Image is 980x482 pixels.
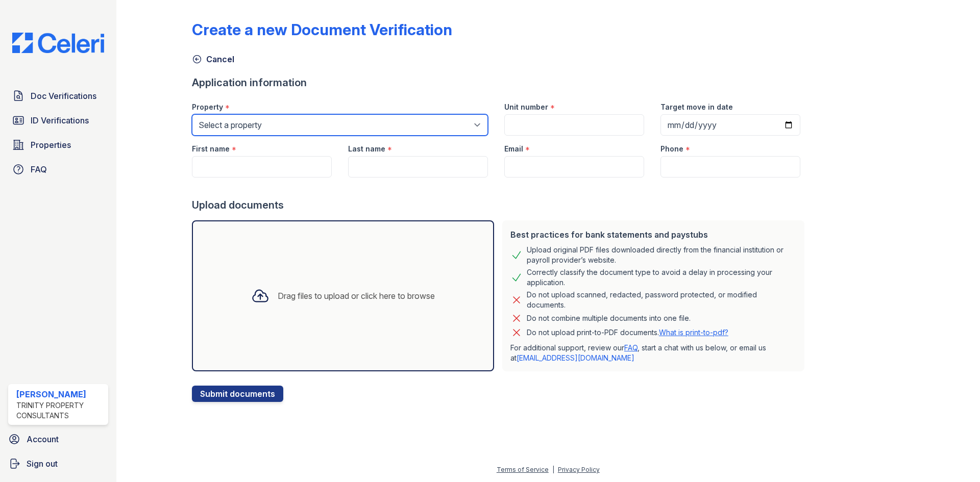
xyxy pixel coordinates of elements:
div: [PERSON_NAME] [16,388,104,400]
div: Create a new Document Verification [192,20,452,39]
span: ID Verifications [31,114,89,126]
div: Do not combine multiple documents into one file. [527,312,691,324]
a: [EMAIL_ADDRESS][DOMAIN_NAME] [517,353,634,362]
label: Unit number [504,102,548,112]
label: Email [504,144,523,154]
div: Application information [192,75,808,90]
a: FAQ [624,343,638,352]
span: FAQ [31,163,47,175]
div: Drag files to upload or click here to browse [278,290,435,302]
img: CE_Logo_Blue-a8612792a0a2168367f1c8372b55b34899dd931a85d93a1a3d3e32e68fde9ad4.png [4,33,112,53]
span: Account [27,433,59,445]
span: Doc Verifications [31,90,96,102]
a: Cancel [192,53,234,65]
label: Last name [348,144,385,154]
div: | [552,466,554,473]
a: Privacy Policy [558,466,600,473]
div: Correctly classify the document type to avoid a delay in processing your application. [527,267,796,288]
div: Upload original PDF files downloaded directly from the financial institution or payroll provider’... [527,245,796,265]
a: Terms of Service [497,466,549,473]
button: Submit documents [192,386,283,402]
a: Properties [8,135,108,155]
a: Doc Verifications [8,86,108,106]
label: First name [192,144,230,154]
a: Sign out [4,453,112,474]
label: Property [192,102,223,112]
div: Trinity Property Consultants [16,400,104,421]
span: Properties [31,139,71,151]
a: ID Verifications [8,110,108,131]
a: Account [4,429,112,449]
div: Upload documents [192,198,808,212]
label: Phone [660,144,683,154]
a: What is print-to-pdf? [659,328,728,337]
p: Do not upload print-to-PDF documents. [527,327,728,338]
label: Target move in date [660,102,733,112]
div: Do not upload scanned, redacted, password protected, or modified documents. [527,290,796,310]
a: FAQ [8,159,108,180]
div: Best practices for bank statements and paystubs [510,229,796,241]
span: Sign out [27,458,58,470]
p: For additional support, review our , start a chat with us below, or email us at [510,343,796,363]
